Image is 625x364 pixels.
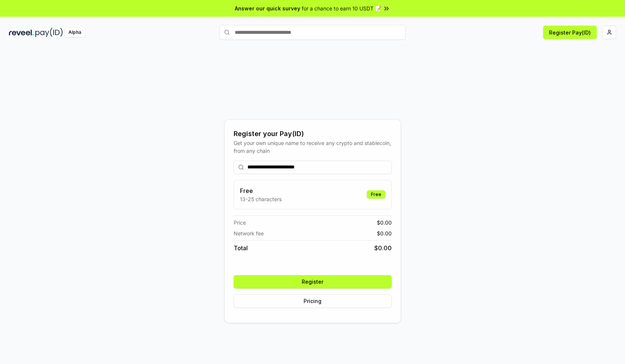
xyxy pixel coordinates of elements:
button: Pricing [234,294,392,308]
img: reveel_dark [9,28,34,37]
img: pay_id [35,28,63,37]
span: for a chance to earn 10 USDT 📝 [302,4,381,12]
span: $ 0.00 [377,219,392,226]
span: $ 0.00 [377,229,392,237]
button: Register Pay(ID) [543,26,597,39]
button: Register [234,275,392,289]
span: Network fee [234,229,264,237]
div: Free [367,190,385,199]
span: $ 0.00 [374,244,392,252]
p: 13-25 characters [240,195,282,203]
div: Register your Pay(ID) [234,129,392,139]
div: Alpha [64,28,85,37]
span: Answer our quick survey [235,4,300,12]
span: Total [234,244,248,252]
span: Price [234,219,246,226]
div: Get your own unique name to receive any crypto and stablecoin, from any chain [234,139,392,155]
h3: Free [240,186,282,195]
